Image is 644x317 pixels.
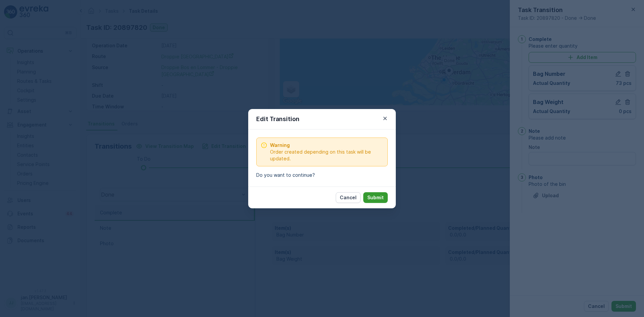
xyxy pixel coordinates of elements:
[256,172,388,178] p: Do you want to continue?
[270,142,383,149] span: Warning
[340,194,357,201] p: Cancel
[367,194,384,201] p: Submit
[270,149,383,162] span: Order created depending on this task will be updated.
[256,114,300,124] p: Edit Transition
[336,192,361,203] button: Cancel
[363,192,388,203] button: Submit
